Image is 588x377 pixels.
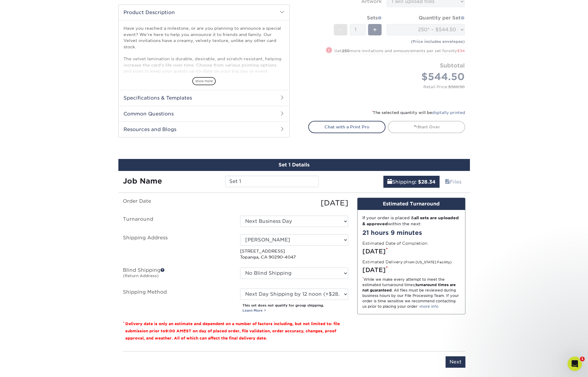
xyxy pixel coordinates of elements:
label: Shipping Method [118,289,236,313]
small: (Return Address) [123,274,159,278]
strong: Job Name [123,177,162,185]
iframe: Intercom live chat [568,357,582,371]
h2: Specifications & Templates [119,90,289,106]
strong: turnaround times are not guaranteed [362,283,456,292]
a: Files [441,176,465,188]
a: Chat with a Print Pro [308,121,385,133]
a: Start Over [388,121,465,133]
div: [DATE] [362,247,460,256]
a: Shipping: $28.34 [383,176,440,188]
div: [DATE] [236,198,353,208]
span: shipping [387,179,392,185]
div: [DATE] [362,265,460,274]
input: Next [446,356,465,368]
div: 21 hours 9 minutes [362,228,460,237]
div: If your order is placed & within the next: [362,215,460,227]
h2: Product Description [119,5,289,20]
label: Blind Shipping [118,268,236,281]
small: (From [US_STATE] Facility) [404,260,452,264]
a: digitally printed [432,110,465,115]
input: Enter a job name [225,176,319,187]
p: This set does not qualify for group shipping. [242,303,348,313]
span: files [445,179,450,185]
div: Estimated Turnaround [358,198,465,210]
label: Turnaround [118,216,236,227]
small: The selected quantity will be [372,110,465,115]
div: While we make every attempt to meet the estimated turnaround times; . All files must be reviewed ... [362,277,460,309]
a: Learn More > [242,308,266,313]
b: : $28.34 [415,179,436,185]
a: more info [420,304,438,309]
span: 1 [580,357,585,361]
span: 9:00 AM [165,329,183,333]
h2: Common Questions [119,106,289,121]
div: Set 1 Details [118,159,470,171]
p: Have you reached a milestone, or are you planning to announce a special event? We’re here to help... [123,25,285,92]
label: Estimated Delivery: [362,259,452,265]
label: Estimated Date of Completion: [362,240,428,246]
p: [STREET_ADDRESS] Topanga, CA 90290-4047 [240,248,348,260]
label: Shipping Address [118,234,236,260]
span: show more [192,77,216,85]
small: Delivery date is only an estimate and dependent on a number of factors including, but not limited... [125,322,340,340]
h2: Resources and Blogs [119,121,289,137]
label: Order Date [118,198,236,208]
